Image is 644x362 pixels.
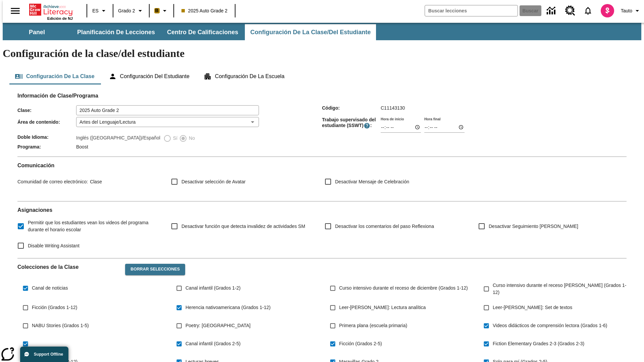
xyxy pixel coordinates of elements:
div: Asignaciones [17,207,627,253]
button: Configuración de la escuela [198,68,290,84]
span: Canal infantil (Grados 1-2) [185,285,240,292]
a: Notificaciones [579,2,597,19]
button: Borrar selecciones [125,264,185,275]
span: Support Offline [34,352,63,357]
h2: Información de Clase/Programa [17,93,627,99]
span: NABU Stories (Grados 1-5) [32,322,89,329]
span: Poetry: [GEOGRAPHIC_DATA] [185,322,251,329]
button: Configuración de la clase/del estudiante [245,24,376,40]
button: Escoja un nuevo avatar [597,2,618,19]
span: Sí [171,135,177,142]
button: Lenguaje: ES, Selecciona un idioma [89,5,111,17]
button: Support Offline [20,347,68,362]
span: B [155,6,159,15]
h2: Asignaciones [17,207,627,213]
a: Centro de recursos, Se abrirá en una pestaña nueva. [561,2,579,20]
span: Edición de NJ [47,16,73,20]
span: Tauto [621,7,632,14]
span: Curso intensivo durante el receso [PERSON_NAME] (Grados 1-12) [493,282,627,296]
div: Comunicación [17,162,627,196]
a: Centro de información [543,2,561,20]
span: No [187,135,195,142]
span: Videos didácticos de comprensión lectora (Grados 1-6) [493,322,607,329]
h2: Colecciones de la Clase [17,264,120,270]
span: Herencia nativoamericana (Grados 1-12) [185,304,271,311]
div: Configuración de la clase/del estudiante [9,68,635,84]
div: Portada [29,2,73,20]
span: Fiction Elementary Grades 2-3 (Grados 2-3) [493,340,584,347]
div: Información de Clase/Programa [17,99,627,151]
span: Curso intensivo durante el receso de diciembre (Grados 1-12) [339,285,468,292]
span: Boost [76,144,88,149]
button: Centro de calificaciones [162,24,244,40]
h2: Comunicación [17,162,627,169]
button: Abrir el menú lateral [5,1,25,21]
span: Comunidad de correo electrónico : [17,179,88,184]
span: Programa : [17,144,76,149]
span: Disable Writing Assistant [28,242,79,249]
label: Hora de inicio [381,116,404,121]
span: Grado 2 [118,7,135,14]
span: Clase [88,179,102,184]
span: Canal infantil (Grados 2-5) [185,340,240,347]
span: Canal de noticias [32,285,68,292]
div: Artes del Lenguaje/Lectura [76,117,259,127]
h1: Configuración de la clase/del estudiante [3,47,641,60]
button: Boost El color de la clase es anaranjado claro. Cambiar el color de la clase. [152,5,171,17]
span: Desactivar los comentarios del paso Reflexiona [335,223,434,230]
span: C11143130 [381,105,405,111]
span: Desactivar Seguimiento [PERSON_NAME] [489,223,578,230]
button: Configuración de la clase [9,68,100,84]
button: Panel [3,24,70,40]
span: Leer-[PERSON_NAME]: Lectura analítica [339,304,426,311]
span: Doble Idioma : [17,134,76,140]
button: Grado: Grado 2, Elige un grado [115,5,147,17]
div: Subbarra de navegación [3,23,641,40]
button: El Tiempo Supervisado de Trabajo Estudiantil es el período durante el cual los estudiantes pueden... [364,122,370,129]
span: Desactivar Mensaje de Celebración [335,178,409,185]
button: Configuración del estudiante [103,68,195,84]
span: Leer-[PERSON_NAME]: Set de textos [493,304,572,311]
div: Subbarra de navegación [3,24,377,40]
span: Clase : [17,108,76,113]
span: Trabajo supervisado del estudiante (SSWT) : [322,117,381,129]
label: Hora final [424,116,440,121]
span: Desactivar función que detecta invalidez de actividades SM [181,223,305,230]
span: Permitir que los estudiantes vean los videos del programa durante el horario escolar [28,219,160,233]
button: Planificación de lecciones [72,24,160,40]
input: Clase [76,105,259,115]
span: ES [92,7,99,14]
span: Área de contenido : [17,119,76,125]
label: Inglés ([GEOGRAPHIC_DATA])/Español [76,134,160,142]
button: Perfil/Configuración [618,5,644,17]
span: Ficción (Grados 2-5) [339,340,382,347]
a: Portada [29,3,73,16]
img: avatar image [601,4,614,17]
span: Ficción (Grados 1-12) [32,304,77,311]
span: Desactivar selección de Avatar [181,178,246,185]
input: Buscar campo [425,5,518,16]
span: Primera plana (escuela primaria) [339,322,407,329]
span: 2025 Auto Grade 2 [181,7,228,14]
span: Código : [322,105,381,111]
